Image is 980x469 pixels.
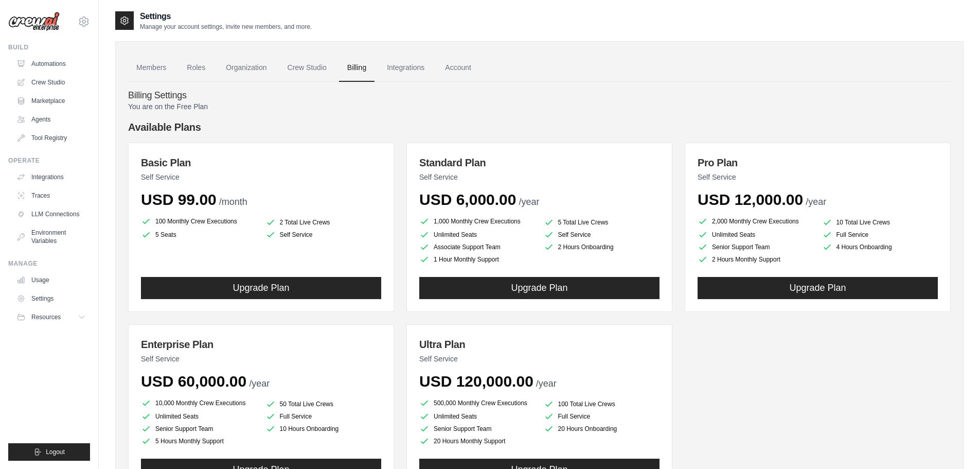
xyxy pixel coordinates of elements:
li: 5 Seats [141,230,257,240]
a: Members [128,54,174,82]
li: Unlimited Seats [698,230,814,240]
li: Senior Support Team [698,242,814,252]
h3: Standard Plan [419,155,660,170]
li: Full Service [544,411,660,422]
li: 100 Monthly Crew Executions [141,215,257,228]
span: /year [806,197,826,207]
h3: Basic Plan [141,155,381,170]
p: You are on the Free Plan [128,101,951,112]
div: Manage [8,259,90,268]
span: USD 60,000.00 [141,373,246,390]
span: /year [249,378,270,389]
h4: Available Plans [128,120,951,134]
li: Unlimited Seats [141,411,257,422]
li: Unlimited Seats [419,230,536,240]
button: Logout [8,443,90,461]
span: USD 6,000.00 [419,191,516,208]
li: 5 Hours Monthly Support [141,436,257,446]
h3: Ultra Plan [419,337,660,352]
a: Environment Variables [12,224,90,249]
li: 1,000 Monthly Crew Executions [419,215,536,228]
button: Upgrade Plan [698,277,938,299]
h3: Pro Plan [698,155,938,170]
li: 4 Hours Onboarding [822,242,938,252]
span: /month [219,197,247,207]
div: Operate [8,157,90,165]
span: USD 99.00 [141,191,217,208]
li: 20 Hours Onboarding [544,424,660,434]
img: Logo [8,12,60,31]
p: Manage your account settings, invite new members, and more. [140,23,312,31]
a: LLM Connections [12,206,90,222]
a: Integrations [12,169,90,185]
h4: Billing Settings [128,90,951,101]
p: Self Service [419,172,660,182]
span: /year [536,378,557,389]
li: 10,000 Monthly Crew Executions [141,397,257,409]
li: 2 Hours Monthly Support [698,254,814,265]
li: Self Service [265,230,382,240]
a: Marketplace [12,93,90,109]
a: Billing [339,54,375,82]
div: Build [8,43,90,51]
li: Senior Support Team [419,424,536,434]
li: 10 Hours Onboarding [265,424,382,434]
button: Upgrade Plan [419,277,660,299]
span: Logout [46,448,65,456]
span: USD 120,000.00 [419,373,533,390]
a: Tool Registry [12,130,90,146]
span: Resources [31,313,61,321]
a: Agents [12,111,90,128]
a: Traces [12,187,90,204]
span: /year [519,197,539,207]
a: Crew Studio [12,74,90,91]
li: Unlimited Seats [419,411,536,422]
li: 2 Hours Onboarding [544,242,660,252]
a: Account [437,54,479,82]
span: USD 12,000.00 [698,191,803,208]
li: 20 Hours Monthly Support [419,436,536,446]
a: Organization [218,54,275,82]
a: Integrations [379,54,433,82]
a: Roles [179,54,213,82]
li: 1 Hour Monthly Support [419,254,536,265]
a: Usage [12,272,90,288]
li: 100 Total Live Crews [544,399,660,409]
a: Settings [12,290,90,307]
li: 50 Total Live Crews [265,399,382,409]
li: 2 Total Live Crews [265,217,382,228]
button: Resources [12,309,90,325]
li: Full Service [265,411,382,422]
li: Self Service [544,230,660,240]
h3: Enterprise Plan [141,337,381,352]
h2: Settings [140,10,312,23]
li: 5 Total Live Crews [544,217,660,228]
li: 500,000 Monthly Crew Executions [419,397,536,409]
p: Self Service [419,354,660,364]
li: Senior Support Team [141,424,257,434]
li: 2,000 Monthly Crew Executions [698,215,814,228]
p: Self Service [141,354,381,364]
button: Upgrade Plan [141,277,381,299]
p: Self Service [698,172,938,182]
li: Full Service [822,230,938,240]
a: Automations [12,56,90,72]
p: Self Service [141,172,381,182]
li: 10 Total Live Crews [822,217,938,228]
li: Associate Support Team [419,242,536,252]
a: Crew Studio [279,54,335,82]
